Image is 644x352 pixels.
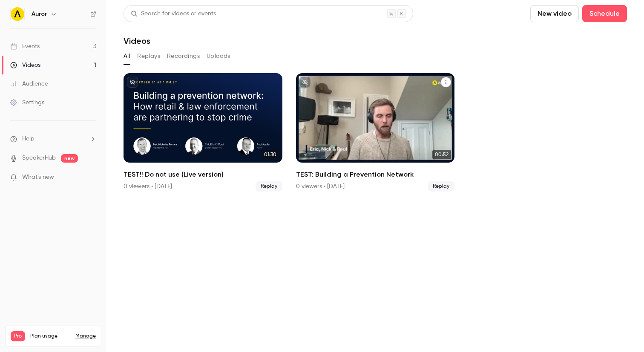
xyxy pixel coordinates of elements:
[256,181,282,192] span: Replay
[296,182,345,191] div: 0 viewers • [DATE]
[32,10,47,18] h6: Auror
[10,135,96,143] li: help-dropdown-opener
[124,36,150,46] h1: Videos
[124,169,282,180] h2: TEST!! Do not use (Live version)
[10,80,48,88] div: Audience
[86,174,96,181] iframe: Noticeable Trigger
[530,5,579,22] button: New video
[10,61,40,69] div: Videos
[22,154,56,163] a: SpeakerHub
[22,173,54,182] span: What's new
[124,73,282,192] a: 01:30TEST!! Do not use (Live version)0 viewers • [DATE]Replay
[10,98,44,107] div: Settings
[262,150,279,159] span: 01:30
[432,150,451,159] span: 00:52
[207,49,230,63] button: Uploads
[428,181,454,192] span: Replay
[61,154,78,163] span: new
[137,49,160,63] button: Replays
[124,182,172,191] div: 0 viewers • [DATE]
[127,77,138,88] button: unpublished
[11,331,25,341] span: Pro
[22,135,34,143] span: Help
[296,73,455,192] a: 00:52TEST: Building a Prevention Network0 viewers • [DATE]Replay
[124,73,627,192] ul: Videos
[10,42,40,51] div: Events
[131,9,216,18] div: Search for videos or events
[296,73,455,192] li: TEST: Building a Prevention Network
[75,333,96,340] a: Manage
[299,77,310,88] button: unpublished
[124,49,130,63] button: All
[167,49,200,63] button: Recordings
[30,333,70,340] span: Plan usage
[124,73,282,192] li: TEST!! Do not use (Live version)
[296,169,455,180] h2: TEST: Building a Prevention Network
[11,7,24,21] img: Auror
[124,5,627,347] section: Videos
[582,5,627,22] button: Schedule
